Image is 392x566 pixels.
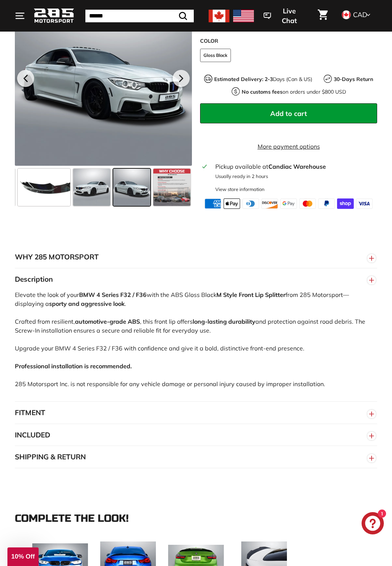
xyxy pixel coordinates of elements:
[242,88,346,96] p: on orders under $800 USD
[193,318,255,325] strong: long-lasting durability
[200,37,377,45] label: COLOR
[200,103,377,123] button: Add to cart
[79,291,147,298] strong: BMW 4 Series F32 / F36
[216,291,237,298] strong: M Style
[15,268,377,291] button: Description
[214,76,273,83] strong: Estimated Delivery: 2-3
[215,186,265,193] div: View store information
[318,198,335,209] img: paypal
[85,10,194,22] input: Search
[7,547,39,566] div: 10% Off
[334,76,373,83] strong: 30-Days Return
[270,109,307,118] span: Add to cart
[33,7,74,25] img: Logo_285_Motorsport_areodynamics_components
[15,513,377,524] div: Complete the look!
[223,198,240,209] img: apple_pay
[280,198,297,209] img: google_pay
[337,198,354,209] img: shopify_pay
[242,198,259,209] img: diners_club
[15,246,377,268] button: WHY 285 MOTORSPORT
[15,402,377,424] button: FITMENT
[356,198,373,209] img: visa
[15,424,377,446] button: INCLUDED
[215,162,375,171] div: Pickup available at
[200,142,377,151] a: More payment options
[215,173,375,180] p: Usually ready in 2 hours
[15,446,377,468] button: SHIPPING & RETURN
[239,291,285,298] strong: Front Lip Splitter
[268,163,326,170] strong: Candiac Warehouse
[242,88,282,95] strong: No customs fees
[49,300,125,307] strong: sporty and aggressive look
[15,362,132,370] strong: Professional installation is recommended.
[254,2,313,30] button: Live Chat
[313,3,332,29] a: Cart
[359,512,386,536] inbox-online-store-chat: Shopify online store chat
[275,6,304,25] span: Live Chat
[353,10,367,19] span: CAD
[11,553,35,560] span: 10% Off
[261,198,278,209] img: discover
[15,290,377,401] div: Elevate the look of your with the ABS Gloss Black from 285 Motorsport—displaying a . Crafted from...
[299,198,316,209] img: master
[205,198,221,209] img: american_express
[75,318,140,325] strong: automotive-grade ABS
[214,75,312,83] p: Days (Can & US)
